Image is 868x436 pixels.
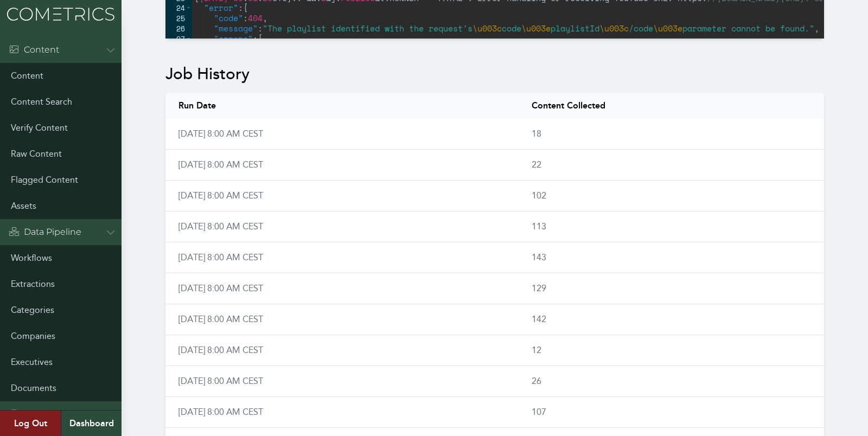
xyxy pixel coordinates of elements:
[9,408,53,421] div: Admin
[178,283,263,293] a: [DATE] 8:00 AM CEST
[178,221,263,232] a: [DATE] 8:00 AM CEST
[519,119,824,150] td: 18
[519,335,824,366] td: 12
[178,314,263,324] a: [DATE] 8:00 AM CEST
[165,93,519,119] th: Run Date
[519,150,824,181] td: 22
[519,93,824,119] th: Content Collected
[9,226,81,239] div: Data Pipeline
[519,242,824,273] td: 143
[165,3,192,13] div: 24
[9,43,59,56] div: Content
[519,397,824,428] td: 107
[178,129,263,139] a: [DATE] 8:00 AM CEST
[165,34,192,44] div: 27
[178,159,263,170] a: [DATE] 8:00 AM CEST
[519,304,824,335] td: 142
[165,23,192,34] div: 26
[165,65,824,84] h2: Job History
[519,181,824,211] td: 102
[61,411,122,436] a: Dashboard
[178,407,263,417] a: [DATE] 8:00 AM CEST
[519,366,824,397] td: 26
[178,252,263,262] a: [DATE] 8:00 AM CEST
[165,13,192,23] div: 25
[178,190,263,201] a: [DATE] 8:00 AM CEST
[519,273,824,304] td: 129
[178,345,263,355] a: [DATE] 8:00 AM CEST
[178,376,263,386] a: [DATE] 8:00 AM CEST
[519,211,824,242] td: 113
